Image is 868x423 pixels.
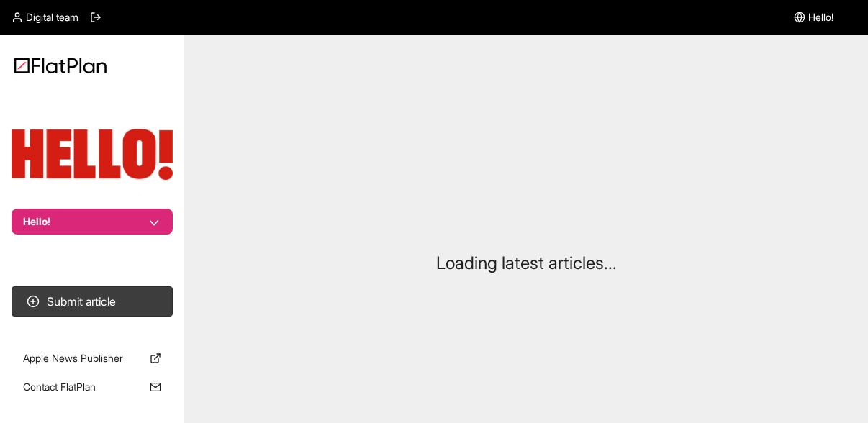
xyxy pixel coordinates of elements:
span: Hello! [808,10,833,24]
a: Digital team [12,10,78,24]
a: Contact FlatPlan [12,374,173,400]
button: Hello! [12,209,173,235]
img: Publication Logo [12,129,173,180]
span: Digital team [26,10,78,24]
a: Apple News Publisher [12,345,173,371]
button: Submit article [12,286,173,317]
p: Loading latest articles... [436,252,617,275]
img: Logo [14,58,107,73]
